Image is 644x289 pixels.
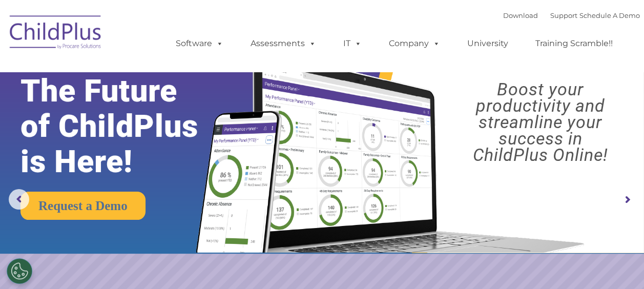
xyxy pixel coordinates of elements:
a: Request a Demo [20,192,146,220]
a: Download [503,11,538,19]
button: Cookies Settings [7,258,32,284]
a: IT [333,33,372,54]
a: Training Scramble!! [525,33,623,54]
span: Phone number [142,110,186,117]
rs-layer: The Future of ChildPlus is Here! [20,73,226,179]
a: University [457,33,518,54]
rs-layer: Boost your productivity and streamline your success in ChildPlus Online! [445,81,636,163]
a: Schedule A Demo [579,11,640,19]
a: Company [379,33,450,54]
a: Support [550,11,577,19]
a: Software [165,33,234,54]
font: | [503,11,640,19]
a: Assessments [240,33,326,54]
span: Last name [142,68,174,75]
img: ChildPlus by Procare Solutions [5,8,107,59]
